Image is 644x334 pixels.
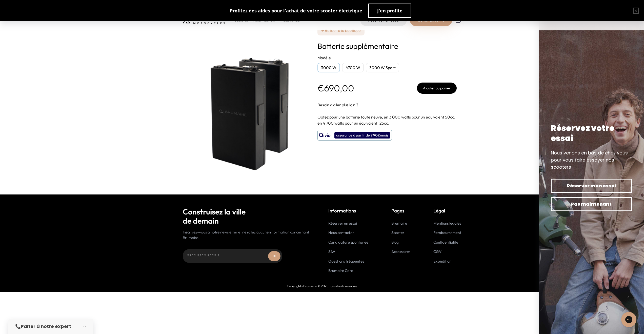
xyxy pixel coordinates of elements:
[328,207,368,214] p: Informations
[32,284,612,288] p: Copyrights Brumaire © 2025 Tous droits réservés
[391,221,407,226] a: Brumaire
[183,229,316,241] p: Inscrivez-vous à notre newsletter et ne ratez aucune information concernant Brumaire.
[328,259,364,264] a: Questions fréquentes
[619,310,639,329] iframe: Gorgias live chat messenger
[433,207,461,214] p: Légal
[317,114,455,126] span: Optez pour une batterie toute neuve, en 3 000 watts pour un équivalent 50cc, en 4 700 watts pour ...
[183,249,282,263] input: Adresse email...
[433,221,461,226] a: Mentions légales
[433,249,441,254] a: CGV
[317,42,457,51] h1: Batterie supplémentaire
[328,249,335,254] a: SAV
[334,132,390,139] div: assurance à partir de 9,90€/mois
[433,230,461,235] a: Remboursement
[366,63,399,72] div: 3000 W Sport
[391,207,410,214] p: Pages
[328,268,353,273] a: Brumaire Care
[268,251,280,261] button: ➜
[328,230,354,235] a: Nous contacter
[317,102,358,107] span: Besoin d'aller plus loin ?
[391,230,404,235] a: Scooter
[328,240,368,245] a: Candidature spontanée
[328,221,357,226] a: Réserver un essai
[417,83,457,94] button: Ajouter au panier
[317,63,340,72] div: 3000 W
[317,83,354,93] p: €690,00
[317,130,392,141] button: assurance à partir de 9,90€/mois
[391,249,410,254] a: Accessoires
[433,259,451,264] a: Expédition
[391,240,399,245] a: Blog
[183,13,309,182] img: Batterie supplémentaire
[319,132,331,138] img: logo qivio
[317,55,457,61] h2: Modèle
[433,240,458,245] a: Confidentialité
[342,63,364,72] div: 4700 W
[183,207,316,225] h2: Construisez la ville de demain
